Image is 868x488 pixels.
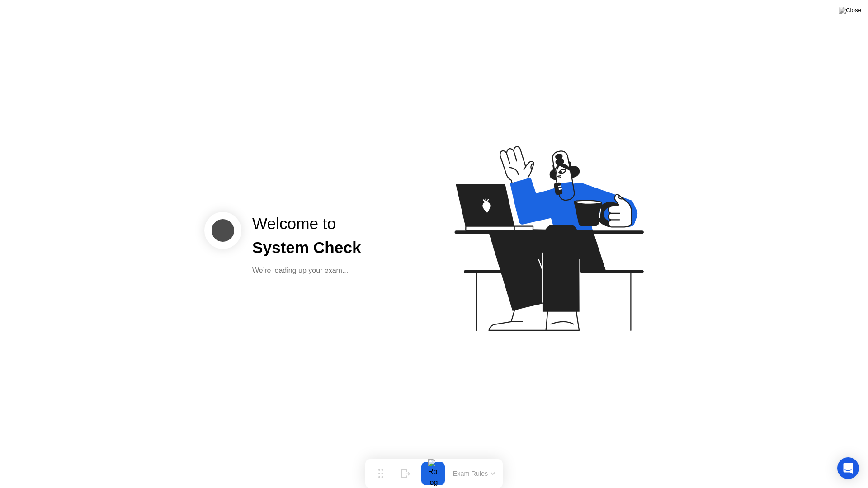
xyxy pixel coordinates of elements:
[252,236,361,260] div: System Check
[839,7,861,14] img: Close
[252,212,361,236] div: Welcome to
[837,457,859,479] div: Open Intercom Messenger
[252,265,361,276] div: We’re loading up your exam...
[450,469,498,478] button: Exam Rules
